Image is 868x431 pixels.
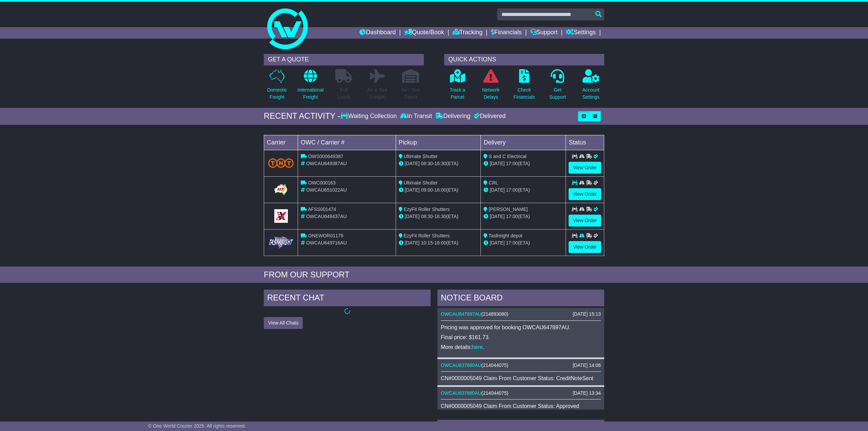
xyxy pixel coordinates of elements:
span: [DATE] [490,187,505,193]
span: EzyFit Roller Shutters [404,207,450,212]
span: 08:30 [421,214,433,219]
span: 17:00 [506,187,518,193]
span: [DATE] [490,161,505,166]
a: OWCAU647897AU [441,311,481,317]
div: ( ) [441,363,601,368]
span: OWCAU649716AU [306,240,347,246]
span: 16:00 [434,187,446,193]
div: ( ) [441,311,601,317]
div: (ETA) [484,213,563,220]
span: 214044075 [483,363,507,368]
p: Full Loads [335,86,352,101]
img: GetCarrierServiceLogo [273,183,289,196]
p: Track a Parcel [450,86,465,101]
div: - (ETA) [399,213,478,220]
div: - (ETA) [399,239,478,247]
div: Delivered [472,113,506,120]
div: QUICK ACTIONS [444,54,604,65]
span: OWS000649387 [308,154,343,159]
a: View Order [569,241,601,253]
p: Final price: $161.73. [441,334,601,340]
span: [DATE] [490,214,505,219]
span: OWC000163 [308,180,336,185]
div: [DATE] 15:13 [573,311,601,317]
a: AccountSettings [582,69,600,104]
td: Pickup [396,135,481,150]
div: RECENT CHAT [264,290,431,308]
a: Tracking [453,27,482,39]
td: Carrier [264,135,298,150]
span: [DATE] [490,240,505,246]
span: 10:15 [421,240,433,246]
span: 16:00 [434,240,446,246]
span: [DATE] [405,214,420,219]
span: 09:00 [421,187,433,193]
span: Ultimate Shutter [404,180,438,185]
a: NetworkDelays [482,69,500,104]
span: 214893080 [483,311,507,317]
span: 08:30 [421,161,433,166]
a: View Order [569,188,601,200]
span: ONEWOR01179 [308,233,343,238]
div: RECENT ACTIVITY - [264,111,340,121]
img: GetCarrierServiceLogo [274,209,288,223]
img: GetCarrierServiceLogo [268,236,294,249]
span: [PERSON_NAME] [489,207,528,212]
span: 214044075 [483,390,507,396]
span: AFSS001474 [308,207,336,212]
span: [DATE] [405,187,420,193]
div: ( ) [441,390,601,396]
a: InternationalFreight [297,69,324,104]
span: CRL [489,180,498,185]
a: here [472,344,483,350]
div: (ETA) [484,239,563,247]
button: View All Chats [264,317,303,329]
span: [DATE] [405,161,420,166]
a: GetSupport [549,69,566,104]
a: Dashboard [359,27,396,39]
div: (ETA) [484,160,563,167]
p: Account Settings [583,86,600,101]
p: Air / Sea Depot [401,86,420,101]
a: Quote/Book [404,27,444,39]
a: View Order [569,215,601,227]
span: S and C Electrical [489,154,526,159]
span: Tasfreight depot [489,233,522,238]
div: FROM OUR SUPPORT [264,270,604,280]
div: Waiting Collection [340,113,398,120]
p: Air & Sea Freight [367,86,387,101]
p: International Freight [297,86,323,101]
div: CN#0000005049 Claim From Customer Status: Approved [441,403,601,409]
p: Get Support [549,86,566,101]
span: 17:00 [506,240,518,246]
a: Support [530,27,558,39]
span: OWCAU648437AU [306,214,347,219]
p: Check Financials [514,86,535,101]
span: OWCAU649387AU [306,161,347,166]
span: 17:00 [506,161,518,166]
div: [DATE] 13:34 [573,390,601,396]
span: EzyFit Roller Shutters [404,233,450,238]
td: Status [566,135,604,150]
a: CheckFinancials [513,69,535,104]
a: View Order [569,162,601,174]
span: 16:30 [434,214,446,219]
p: Network Delays [482,86,499,101]
span: 16:30 [434,161,446,166]
div: Delivering [434,113,472,120]
div: - (ETA) [399,187,478,194]
a: OWCAU637880AU [441,363,481,368]
span: 17:00 [506,214,518,219]
span: [DATE] [405,240,420,246]
p: Pricing was approved for booking OWCAU647897AU. [441,324,601,331]
span: Ultimate Shutter [404,154,438,159]
div: NOTICE BOARD [437,290,604,308]
a: DomesticFreight [267,69,287,104]
span: © One World Courier 2025. All rights reserved. [148,423,246,429]
div: [DATE] 14:06 [573,363,601,368]
img: TNT_Domestic.png [268,158,294,168]
p: Domestic Freight [267,86,287,101]
span: OWCAU651022AU [306,187,347,193]
p: More details: . [441,344,601,350]
div: GET A QUOTE [264,54,424,65]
